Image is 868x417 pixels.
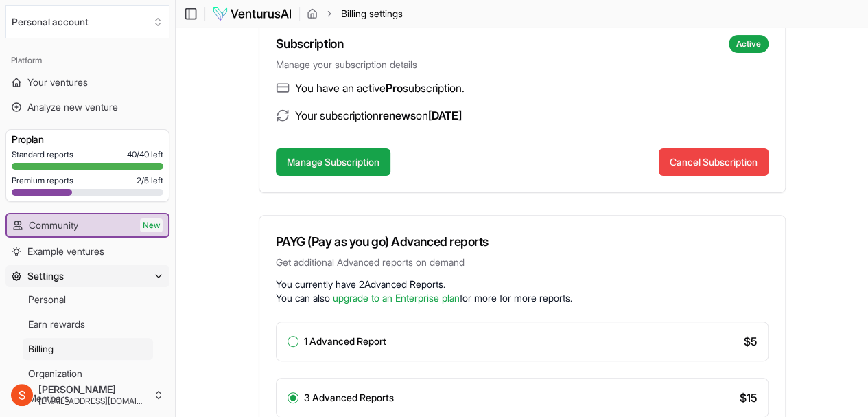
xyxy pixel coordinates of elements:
[27,269,64,283] span: Settings
[28,293,66,306] span: Personal
[428,109,462,122] span: [DATE]
[127,149,163,160] span: 40 / 40 left
[276,232,769,251] h3: PAYG (Pay as you go) Advanced reports
[27,76,88,89] span: Your ventures
[28,317,85,331] span: Earn rewards
[5,96,169,118] a: Analyze new venture
[5,5,169,38] button: Select an organization
[5,379,169,412] button: [PERSON_NAME][EMAIL_ADDRESS][DOMAIN_NAME]
[744,333,757,350] span: $ 5
[140,218,163,232] span: New
[23,289,153,311] a: Personal
[729,35,769,53] div: Active
[212,5,292,22] img: logo
[304,393,394,403] label: 3 Advanced Reports
[29,218,78,232] span: Community
[28,342,54,356] span: Billing
[276,148,390,176] button: Manage Subscription
[23,313,153,335] a: Earn rewards
[295,81,386,95] span: You have an active
[341,7,403,21] span: Billing settings
[295,109,379,122] span: Your subscription
[5,240,169,262] a: Example ventures
[12,175,73,186] span: Premium reports
[333,292,460,304] a: upgrade to an Enterprise plan
[23,363,153,385] a: Organization
[12,149,73,160] span: Standard reports
[276,34,344,54] h3: Subscription
[12,133,163,146] h3: Pro plan
[137,175,163,186] span: 2 / 5 left
[7,214,168,236] a: CommunityNew
[27,100,118,114] span: Analyze new venture
[23,338,153,360] a: Billing
[307,7,403,21] nav: breadcrumb
[276,292,572,304] span: You can also for more for more reports.
[5,49,169,71] div: Platform
[386,81,403,95] span: Pro
[416,109,428,122] span: on
[11,384,33,406] img: ACg8ocKYeNuTCHeJW6r5WK4yx7U4ttpkf89GXhyWqs3N177ggR34yQ=s96-c
[276,278,769,291] p: You currently have 2 Advanced Reports .
[740,390,757,406] span: $ 15
[28,367,82,381] span: Organization
[403,81,465,95] span: subscription.
[276,256,769,269] p: Get additional Advanced reports on demand
[379,109,416,122] span: renews
[304,337,386,346] label: 1 Advanced Report
[659,148,769,176] button: Cancel Subscription
[38,396,148,407] span: [EMAIL_ADDRESS][DOMAIN_NAME]
[5,265,169,287] button: Settings
[5,71,169,93] a: Your ventures
[27,245,104,258] span: Example ventures
[38,383,148,396] span: [PERSON_NAME]
[276,58,769,71] p: Manage your subscription details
